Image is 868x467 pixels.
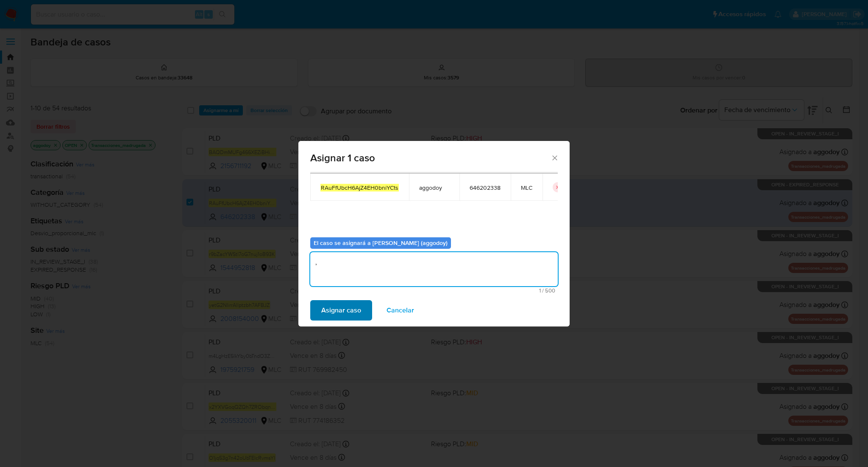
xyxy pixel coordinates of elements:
b: El caso se asignará a [PERSON_NAME] (aggodoy) [314,239,448,247]
span: Asignar 1 caso [310,153,551,163]
em: RAuFfUbcH6AjZ4EH0bniYCts [320,183,399,192]
span: 646202338 [470,184,501,191]
button: Cerrar ventana [551,154,558,161]
span: Cancelar [387,301,414,320]
span: aggodoy [419,184,449,191]
div: assign-modal [298,141,570,326]
span: Asignar caso [321,301,361,320]
button: icon-button [553,182,563,192]
textarea: , [310,252,558,286]
span: MLC [521,184,532,191]
button: Cancelar [376,300,425,321]
span: Máximo 500 caracteres [313,288,555,293]
button: Asignar caso [310,300,372,321]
